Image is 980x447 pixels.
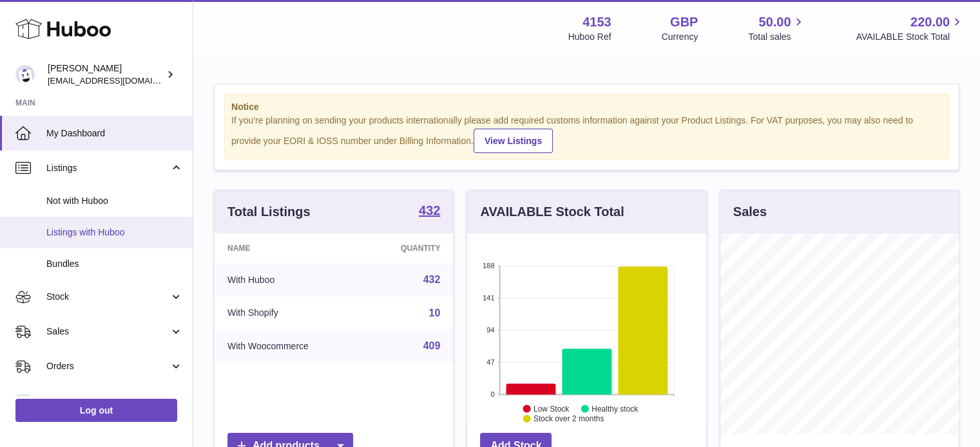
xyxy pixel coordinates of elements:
h3: Sales [733,203,767,221]
text: Healthy stock [591,404,639,413]
span: Listings [46,162,169,174]
a: 409 [423,340,441,351]
div: Huboo Ref [568,31,611,43]
div: If you're planning on sending your products internationally please add required customs informati... [231,114,942,153]
text: 0 [491,390,495,398]
span: Bundles [46,258,183,270]
a: 50.00 Total sales [748,14,805,43]
a: 432 [423,274,441,285]
h3: Total Listings [227,203,311,221]
span: Not with Huboo [46,195,183,207]
text: 47 [487,358,495,366]
span: AVAILABLE Stock Total [856,31,965,43]
span: My Dashboard [46,127,183,140]
strong: Notice [231,101,942,113]
text: 94 [487,326,495,334]
span: 50.00 [758,14,791,31]
text: 141 [483,294,494,302]
text: 188 [483,262,494,269]
td: With Huboo [215,263,363,296]
th: Name [215,233,363,263]
div: Currency [662,31,698,43]
h3: AVAILABLE Stock Total [480,203,624,221]
a: 220.00 AVAILABLE Stock Total [856,14,965,43]
td: With Woocommerce [215,329,363,363]
a: 10 [429,307,441,318]
span: Total sales [748,31,805,43]
a: View Listings [474,129,553,153]
span: [EMAIL_ADDRESS][DOMAIN_NAME] [48,75,189,86]
a: Log out [15,399,177,422]
div: [PERSON_NAME] [48,62,164,87]
span: 220.00 [910,14,950,31]
strong: 4153 [582,14,611,31]
span: Usage [46,395,183,407]
span: Listings with Huboo [46,226,183,239]
img: internalAdmin-4153@internal.huboo.com [15,65,35,84]
span: Orders [46,360,169,372]
a: 432 [419,204,440,219]
strong: GBP [670,14,698,31]
text: Stock over 2 months [533,414,604,423]
th: Quantity [363,233,454,263]
strong: 432 [419,204,440,217]
td: With Shopify [215,296,363,330]
text: Low Stock [533,404,570,413]
span: Sales [46,325,169,338]
span: Stock [46,291,169,303]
